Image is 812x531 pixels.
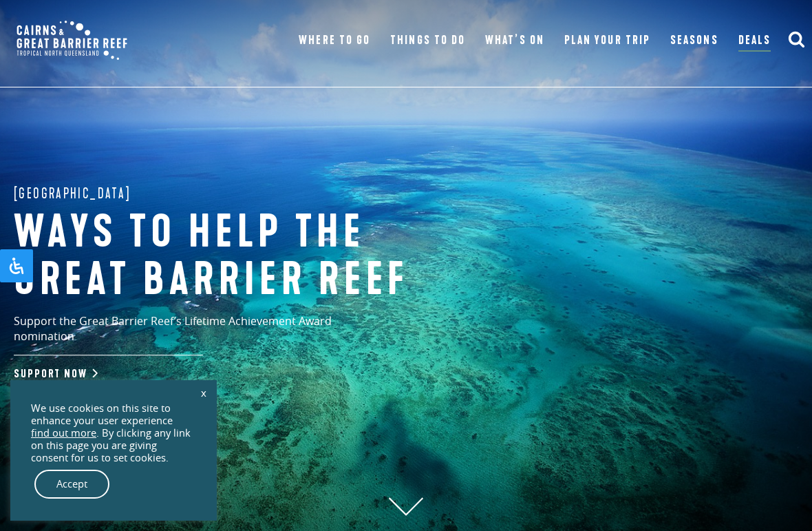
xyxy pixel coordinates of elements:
a: x [194,377,213,408]
span: [GEOGRAPHIC_DATA] [14,183,131,205]
a: Things To Do [390,31,464,50]
a: Where To Go [299,31,370,50]
svg: Open Accessibility Panel [8,258,25,274]
a: find out more [31,427,96,439]
a: Support Now [14,367,95,381]
img: CGBR-TNQ_dual-logo.svg [7,11,137,70]
h1: Ways to help the great barrier reef [14,209,468,303]
a: What’s On [485,31,544,50]
a: Accept [34,470,109,499]
p: Support the Great Barrier Reef’s Lifetime Achievement Award nomination [14,313,392,355]
a: Plan Your Trip [564,31,650,50]
div: We use cookies on this site to enhance your user experience . By clicking any link on this page y... [31,402,196,464]
a: Deals [738,31,771,52]
a: Seasons [670,31,718,50]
